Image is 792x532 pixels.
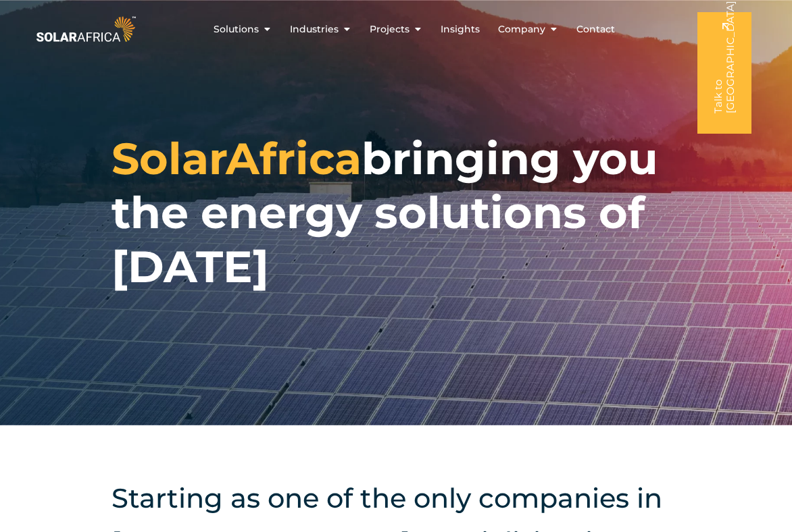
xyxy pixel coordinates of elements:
[576,22,615,36] a: Contact
[138,17,691,42] div: Menu Toggle
[138,17,691,42] nav: Menu
[370,22,410,36] span: Projects
[498,22,545,36] span: Company
[112,132,362,185] span: SolarAfrica
[290,22,339,36] span: Industries
[112,132,680,294] h1: bringing you the energy solutions of [DATE]
[214,22,259,36] span: Solutions
[441,22,480,36] a: Insights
